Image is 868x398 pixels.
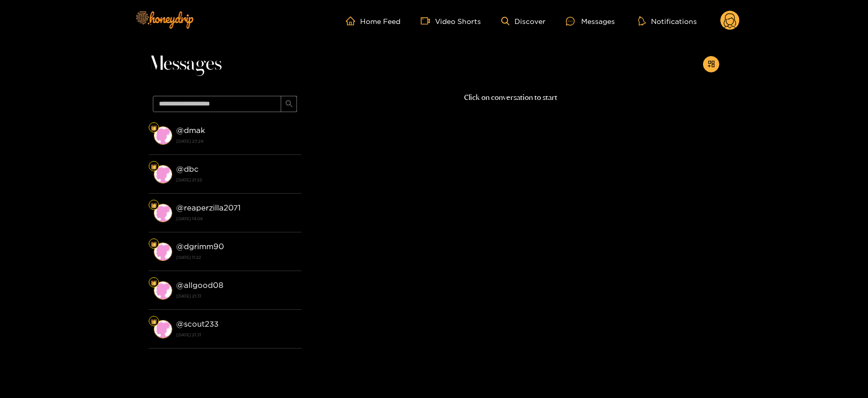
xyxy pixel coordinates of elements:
[151,241,157,247] img: Fan Level
[151,125,157,131] img: Fan Level
[176,291,296,301] strong: [DATE] 21:31
[154,243,172,261] img: conversation
[635,16,700,26] button: Notifications
[151,280,157,286] img: Fan Level
[176,320,219,328] strong: @ scout233
[285,100,293,109] span: search
[501,17,546,25] a: Discover
[176,203,240,212] strong: @ reaperzilla2071
[708,60,715,69] span: appstore-add
[281,96,297,112] button: search
[302,92,719,103] p: Click on conversation to start
[154,281,172,300] img: conversation
[151,202,157,208] img: Fan Level
[176,214,296,223] strong: [DATE] 14:08
[703,56,719,72] button: appstore-add
[176,137,296,146] strong: [DATE] 23:29
[421,16,481,25] a: Video Shorts
[154,204,172,222] img: conversation
[151,164,157,170] img: Fan Level
[151,319,157,325] img: Fan Level
[176,175,296,184] strong: [DATE] 21:55
[421,16,435,25] span: video-camera
[176,330,296,339] strong: [DATE] 21:31
[149,52,222,76] span: Messages
[176,165,199,173] strong: @ dbc
[566,15,615,27] div: Messages
[154,126,172,145] img: conversation
[154,320,172,338] img: conversation
[154,165,172,183] img: conversation
[176,242,224,251] strong: @ dgrimm90
[346,16,360,25] span: home
[176,253,296,262] strong: [DATE] 11:22
[176,281,223,289] strong: @ allgood08
[346,16,400,25] a: Home Feed
[176,126,205,135] strong: @ dmak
